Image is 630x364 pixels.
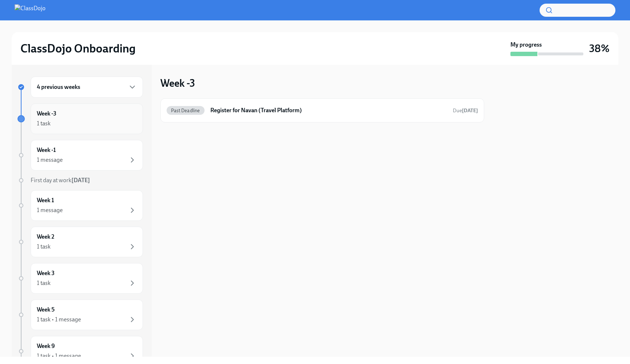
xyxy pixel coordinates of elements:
[37,269,55,277] h6: Week 3
[37,306,55,314] h6: Week 5
[37,206,63,214] div: 1 message
[589,42,610,55] h3: 38%
[31,177,90,184] span: First day at work
[37,233,54,241] h6: Week 2
[37,83,80,91] h6: 4 previous weeks
[167,105,478,116] a: Past DeadlineRegister for Navan (Travel Platform)Due[DATE]
[17,140,143,171] a: Week -11 message
[37,196,54,204] h6: Week 1
[453,107,478,114] span: Due
[15,4,46,16] img: ClassDojo
[462,107,478,114] strong: [DATE]
[31,77,143,98] div: 4 previous weeks
[17,300,143,330] a: Week 51 task • 1 message
[37,120,51,128] div: 1 task
[160,77,195,90] h3: Week -3
[17,227,143,257] a: Week 21 task
[167,108,205,113] span: Past Deadline
[17,263,143,294] a: Week 31 task
[17,103,143,134] a: Week -31 task
[37,110,57,118] h6: Week -3
[37,146,56,154] h6: Week -1
[210,106,447,114] h6: Register for Navan (Travel Platform)
[20,41,136,56] h2: ClassDojo Onboarding
[510,41,542,49] strong: My progress
[37,156,63,164] div: 1 message
[37,279,51,287] div: 1 task
[37,243,51,251] div: 1 task
[37,352,81,360] div: 1 task • 1 message
[17,190,143,221] a: Week 11 message
[453,107,478,114] span: August 15th, 2025 13:00
[71,177,90,184] strong: [DATE]
[37,342,55,350] h6: Week 9
[17,176,143,184] a: First day at work[DATE]
[37,316,81,324] div: 1 task • 1 message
